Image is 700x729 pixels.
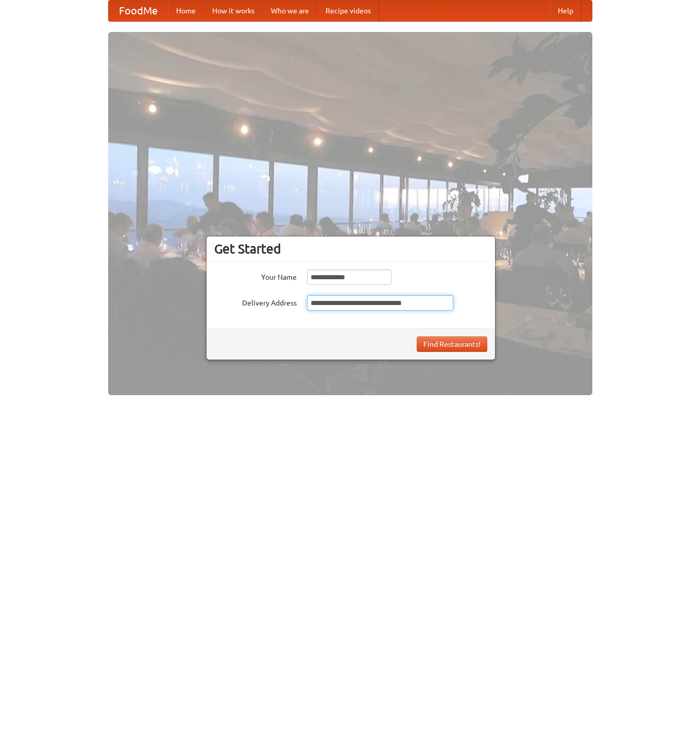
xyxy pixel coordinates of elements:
button: Find Restaurants! [417,336,487,352]
a: FoodMe [109,1,168,21]
a: Help [550,1,582,21]
a: How it works [204,1,263,21]
a: Recipe videos [317,1,379,21]
h3: Get Started [214,241,487,257]
label: Your Name [214,269,297,282]
label: Delivery Address [214,295,297,308]
a: Home [168,1,204,21]
a: Who we are [263,1,317,21]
